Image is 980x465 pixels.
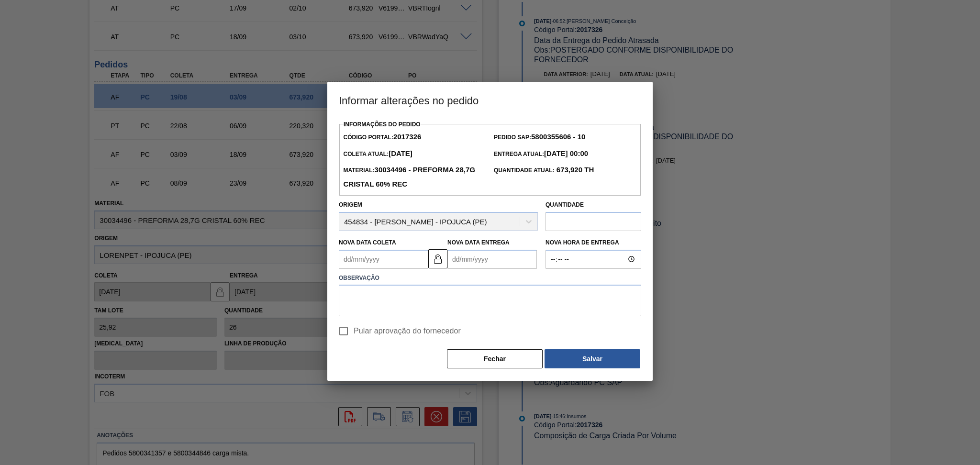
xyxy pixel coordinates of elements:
strong: 2017326 [393,133,421,141]
span: Quantidade Atual: [494,167,594,174]
input: dd/mm/yyyy [339,250,428,269]
label: Nova Data Entrega [447,239,510,246]
h3: Informar alterações no pedido [327,82,653,118]
button: Salvar [545,349,640,368]
label: Origem [339,201,362,208]
span: Pedido SAP: [494,134,585,141]
input: dd/mm/yyyy [447,250,537,269]
strong: [DATE] [389,149,412,157]
span: Código Portal: [343,134,421,141]
span: Material: [343,167,475,188]
strong: 30034496 - PREFORMA 28,7G CRISTAL 60% REC [343,166,475,188]
label: Quantidade [546,201,584,208]
span: Entrega Atual: [494,151,588,157]
button: Fechar [447,349,543,368]
label: Nova Data Coleta [339,239,396,246]
img: locked [432,253,444,265]
span: Pular aprovação do fornecedor [354,325,461,337]
label: Nova Hora de Entrega [546,236,641,250]
strong: [DATE] 00:00 [544,149,588,157]
label: Informações do Pedido [344,121,421,128]
label: Observação [339,271,641,285]
button: locked [428,249,447,268]
strong: 5800355606 - 10 [531,133,585,141]
span: Coleta Atual: [343,151,412,157]
strong: 673,920 TH [555,166,594,174]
